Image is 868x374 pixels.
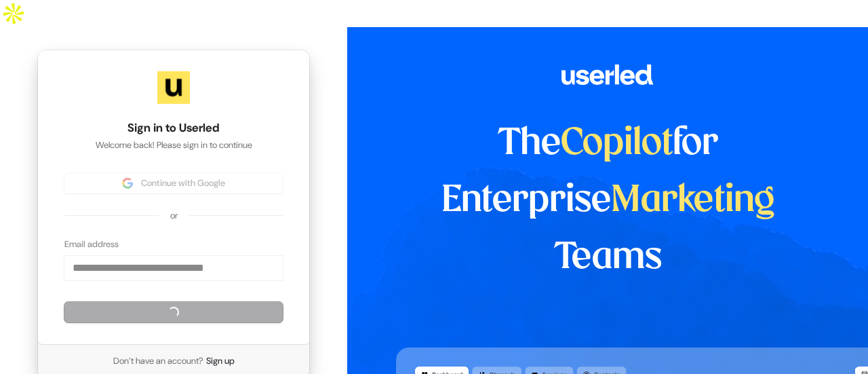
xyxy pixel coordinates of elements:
[170,210,178,222] p: or
[157,71,190,104] img: Userled
[611,183,775,219] span: Marketing
[396,115,820,286] h1: The for Enterprise Teams
[561,126,673,162] span: Copilot
[64,120,283,136] h1: Sign in to Userled
[64,139,283,151] p: Welcome back! Please sign in to continue
[206,355,235,367] a: Sign up
[113,355,203,367] span: Don’t have an account?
